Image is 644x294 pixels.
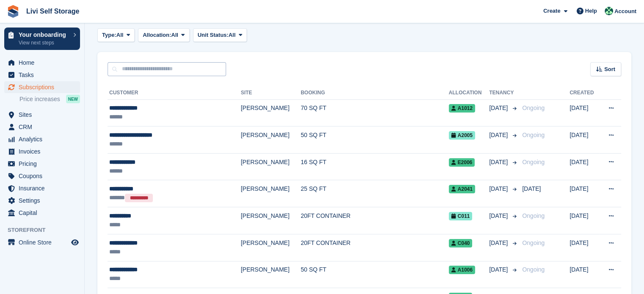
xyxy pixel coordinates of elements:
[522,159,544,165] span: Ongoing
[449,239,473,247] span: C040
[241,153,301,180] td: [PERSON_NAME]
[489,158,509,167] span: [DATE]
[569,126,599,154] td: [DATE]
[116,31,124,39] span: All
[229,31,236,39] span: All
[19,69,69,81] span: Tasks
[198,31,229,39] span: Unit Status:
[19,170,69,182] span: Coupons
[241,99,301,126] td: [PERSON_NAME]
[449,104,475,113] span: A1012
[301,153,449,180] td: 16 SQ FT
[522,104,544,111] span: Ongoing
[19,81,69,93] span: Subscriptions
[19,39,69,47] p: View next steps
[569,153,599,180] td: [DATE]
[19,158,69,170] span: Pricing
[4,207,80,219] a: menu
[108,86,241,100] th: Customer
[19,109,69,121] span: Sites
[489,184,509,193] span: [DATE]
[19,182,69,194] span: Insurance
[614,7,636,16] span: Account
[569,234,599,261] td: [DATE]
[4,69,80,81] a: menu
[4,182,80,194] a: menu
[70,237,80,247] a: Preview store
[301,207,449,234] td: 20FT CONTAINER
[19,94,80,104] a: Price increases NEW
[569,180,599,207] td: [DATE]
[569,86,599,100] th: Created
[19,32,69,38] p: Your onboarding
[585,7,597,15] span: Help
[301,180,449,207] td: 25 SQ FT
[522,132,544,138] span: Ongoing
[7,5,19,18] img: stora-icon-8386f47178a22dfd0bd8f6a31ec36ba5ce8667c1dd55bd0f319d3a0aa187defe.svg
[4,158,80,170] a: menu
[4,195,80,206] a: menu
[66,95,80,103] div: NEW
[569,207,599,234] td: [DATE]
[489,212,509,220] span: [DATE]
[241,86,301,100] th: Site
[4,236,80,248] a: menu
[301,261,449,288] td: 50 SQ FT
[4,81,80,93] a: menu
[489,86,519,100] th: Tenancy
[489,239,509,247] span: [DATE]
[449,266,475,274] span: A1006
[604,65,615,74] span: Sort
[4,133,80,145] a: menu
[241,126,301,154] td: [PERSON_NAME]
[569,261,599,288] td: [DATE]
[143,31,171,39] span: Allocation:
[19,236,69,248] span: Online Store
[19,57,69,69] span: Home
[522,212,544,219] span: Ongoing
[301,99,449,126] td: 70 SQ FT
[489,131,509,140] span: [DATE]
[449,158,475,167] span: E2006
[301,86,449,100] th: Booking
[4,170,80,182] a: menu
[449,185,475,193] span: A2041
[489,265,509,274] span: [DATE]
[4,121,80,133] a: menu
[241,207,301,234] td: [PERSON_NAME]
[19,121,69,133] span: CRM
[19,207,69,219] span: Capital
[138,28,190,42] button: Allocation: All
[4,146,80,157] a: menu
[449,86,489,100] th: Allocation
[97,28,135,42] button: Type: All
[522,239,544,246] span: Ongoing
[8,226,84,234] span: Storefront
[241,180,301,207] td: [PERSON_NAME]
[489,104,509,113] span: [DATE]
[102,31,116,39] span: Type:
[4,57,80,69] a: menu
[569,99,599,126] td: [DATE]
[301,234,449,261] td: 20FT CONTAINER
[449,212,473,220] span: C011
[23,4,83,18] a: Livi Self Storage
[4,109,80,121] a: menu
[19,133,69,145] span: Analytics
[605,7,613,15] img: Accounts
[241,261,301,288] td: [PERSON_NAME]
[301,126,449,154] td: 50 SQ FT
[449,131,475,140] span: A2005
[19,195,69,206] span: Settings
[522,266,544,273] span: Ongoing
[522,185,541,192] span: [DATE]
[4,27,80,50] a: Your onboarding View next steps
[19,95,60,103] span: Price increases
[171,31,178,39] span: All
[543,7,560,15] span: Create
[19,146,69,157] span: Invoices
[241,234,301,261] td: [PERSON_NAME]
[193,28,247,42] button: Unit Status: All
